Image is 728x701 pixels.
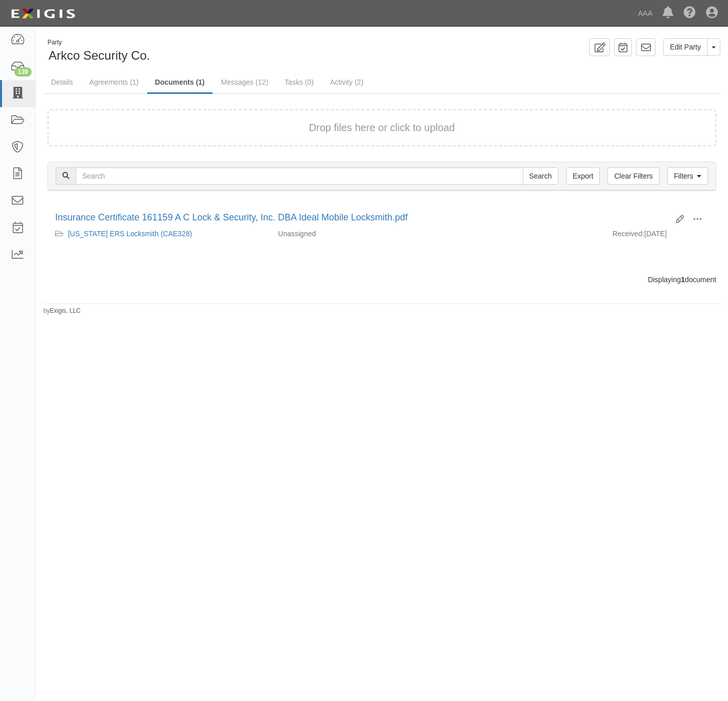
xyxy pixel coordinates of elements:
a: [US_STATE] ERS Locksmith (CAE328) [68,230,192,238]
a: Edit Party [663,38,708,56]
i: Help Center - Complianz [684,7,696,19]
div: Unassigned [270,229,437,239]
div: Insurance Certificate 161159 A C Lock & Security, Inc. DBA Ideal Mobile Locksmith.pdf [55,211,668,224]
a: Messages (12) [214,72,276,92]
div: [DATE] [605,229,716,244]
small: by [43,307,81,315]
img: logo-5460c22ac91f19d4615b14bd174203de0afe785f0fc80cf4dbbc73dc1793850b.png [8,5,78,23]
div: 139 [14,67,32,77]
a: Export [566,167,600,185]
a: Agreements (1) [82,72,146,92]
a: Details [43,72,81,92]
div: California ERS Locksmith (CAE328) [55,229,263,239]
a: Exigis, LLC [50,307,81,314]
a: Tasks (0) [277,72,321,92]
input: Search [76,167,523,185]
div: Displaying document [40,274,724,285]
a: Clear Filters [607,167,659,185]
button: Drop files here or click to upload [309,120,455,135]
b: 1 [681,276,685,284]
a: Insurance Certificate 161159 A C Lock & Security, Inc. DBA Ideal Mobile Locksmith.pdf [55,212,408,222]
p: Received: [613,229,644,239]
a: Activity (2) [322,72,371,92]
div: Arkco Security Co. [43,38,374,64]
input: Search [523,167,558,185]
a: AAA [633,3,657,23]
div: Party [48,38,150,47]
a: Filters [667,167,708,185]
span: Arkco Security Co. [49,48,150,62]
a: Documents (1) [147,72,212,94]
